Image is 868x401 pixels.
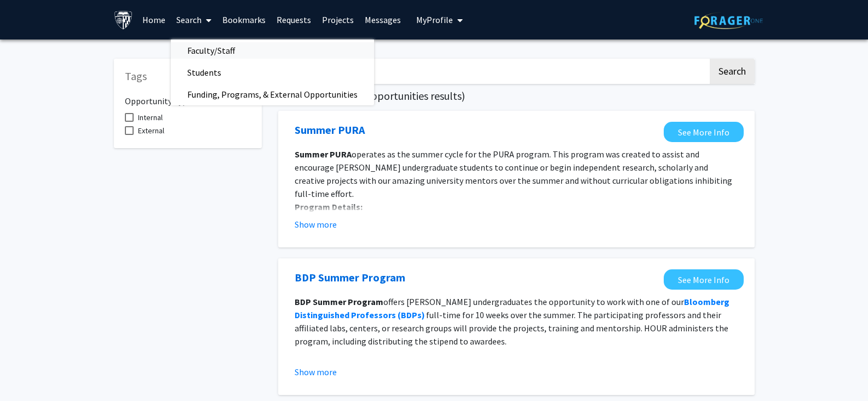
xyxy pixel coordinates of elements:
a: Opens in a new tab [664,269,744,290]
a: Opens in a new tab [295,269,405,286]
span: Students [171,61,238,83]
a: Messages [359,1,406,39]
h6: Opportunity Type [125,87,251,106]
a: Search [171,1,217,39]
a: Home [137,1,171,39]
span: Faculty/Staff [171,39,251,61]
iframe: Chat [8,352,47,393]
a: Requests [271,1,317,39]
a: Students [171,64,374,81]
a: Opens in a new tab [664,122,744,142]
img: Johns Hopkins University Logo [114,10,133,30]
a: Faculty/Staff [171,42,374,59]
span: External [138,124,164,137]
strong: Summer PURA [295,149,352,160]
img: ForagerOne Logo [694,12,763,29]
input: Search Keywords [278,59,708,84]
h5: Tags [125,70,251,83]
h5: Page of ( total opportunities results) [278,89,755,103]
a: Bookmarks [217,1,271,39]
strong: Program Details: [295,201,363,212]
p: offers [PERSON_NAME] undergraduates the opportunity to work with one of our full-time for 10 week... [295,295,738,348]
strong: BDP Summer Program [295,296,383,307]
span: Internal [138,111,163,124]
button: Search [710,59,755,84]
a: Funding, Programs, & External Opportunities [171,86,374,103]
span: My Profile [416,14,453,25]
span: operates as the summer cycle for the PURA program. This program was created to assist and encoura... [295,149,732,199]
span: Funding, Programs, & External Opportunities [171,83,374,105]
button: Show more [295,365,337,379]
a: Opens in a new tab [295,122,365,138]
a: Projects [317,1,359,39]
button: Show more [295,218,337,231]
